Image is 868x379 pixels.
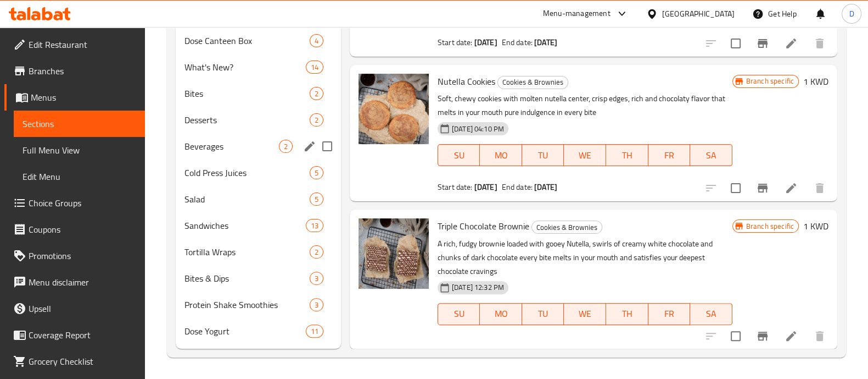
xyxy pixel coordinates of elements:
[532,221,602,234] span: Cookies & Brownies
[807,323,833,349] button: delete
[310,300,323,310] span: 3
[742,76,798,86] span: Branch specific
[310,89,323,99] span: 2
[480,144,522,166] button: MO
[611,306,644,322] span: TH
[184,193,310,206] span: Salad
[301,138,318,155] button: edit
[564,303,606,325] button: WE
[310,247,323,257] span: 2
[648,303,691,325] button: FR
[4,348,145,375] a: Grocery Checklist
[29,249,136,262] span: Promotions
[29,302,136,315] span: Upsell
[438,180,473,194] span: Start date:
[724,177,747,200] span: Select to update
[23,170,136,183] span: Edit Menu
[184,87,310,100] span: Bites
[4,216,145,243] a: Coupons
[438,73,495,90] span: Nutella Cookies
[443,147,475,163] span: SU
[29,223,136,236] span: Coupons
[474,180,497,194] b: [DATE]
[534,35,557,50] b: [DATE]
[306,62,323,73] span: 14
[176,318,341,344] div: Dose Yogurt11
[310,193,323,206] div: items
[522,303,564,325] button: TU
[522,144,564,166] button: TU
[310,113,323,127] div: items
[527,147,560,163] span: TU
[531,221,602,234] div: Cookies & Brownies
[310,36,323,46] span: 4
[184,61,306,74] div: What's New?
[648,144,691,166] button: FR
[4,269,145,295] a: Menu disclaimer
[31,91,136,104] span: Menus
[29,276,136,289] span: Menu disclaimer
[29,38,136,51] span: Edit Restaurant
[184,34,310,47] div: Dose Canteen Box
[785,329,798,343] a: Edit menu item
[176,212,341,239] div: Sandwiches13
[279,140,293,153] div: items
[306,61,323,74] div: items
[785,182,798,195] a: Edit menu item
[606,144,648,166] button: TH
[543,7,611,20] div: Menu-management
[306,326,323,337] span: 11
[480,303,522,325] button: MO
[310,245,323,259] div: items
[564,144,606,166] button: WE
[568,306,602,322] span: WE
[310,298,323,311] div: items
[568,147,602,163] span: WE
[184,219,306,232] span: Sandwiches
[438,35,473,50] span: Start date:
[359,74,429,144] img: Nutella Cookies
[176,292,341,318] div: Protein Shake Smoothies3
[29,328,136,342] span: Coverage Report
[443,306,475,322] span: SU
[498,76,568,89] span: Cookies & Brownies
[4,58,145,84] a: Branches
[447,124,508,134] span: [DATE] 04:10 PM
[724,325,747,348] span: Select to update
[310,273,323,284] span: 3
[184,298,310,311] span: Protein Shake Smoothies
[176,160,341,186] div: Cold Press Juices5
[438,237,732,278] p: A rich, fudgy brownie loaded with gooey Nutella, swirls of creamy white chocolate and chunks of d...
[176,28,341,54] div: Dose Canteen Box4
[306,219,323,232] div: items
[497,76,568,89] div: Cookies & Brownies
[14,111,145,137] a: Sections
[484,147,518,163] span: MO
[23,144,136,157] span: Full Menu View
[653,147,686,163] span: FR
[176,239,341,265] div: Tortilla Wraps2
[653,306,686,322] span: FR
[29,355,136,368] span: Grocery Checklist
[184,245,310,259] div: Tortilla Wraps
[359,218,429,289] img: Triple Chocolate Brownie
[690,144,732,166] button: SA
[176,133,341,160] div: Beverages2edit
[184,325,306,338] div: Dose Yogurt
[749,175,776,201] button: Branch-specific-item
[14,137,145,163] a: Full Menu View
[310,168,323,178] span: 5
[438,303,480,325] button: SU
[23,117,136,130] span: Sections
[474,35,497,50] b: [DATE]
[4,295,145,322] a: Upsell
[807,175,833,201] button: delete
[184,140,279,153] span: Beverages
[785,37,798,50] a: Edit menu item
[310,194,323,205] span: 5
[606,303,648,325] button: TH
